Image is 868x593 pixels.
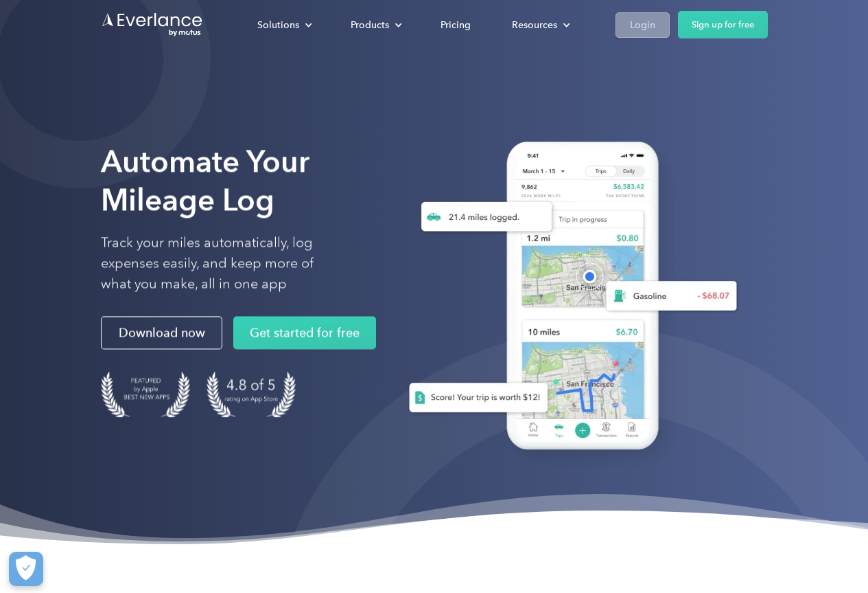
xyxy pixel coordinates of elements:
div: Products [351,16,389,34]
div: Resources [498,13,581,37]
a: Pricing [427,13,484,37]
a: Login [615,12,670,38]
div: Solutions [244,13,323,37]
a: Go to homepage [101,12,204,38]
img: Everlance, mileage tracker app, expense tracking app [387,128,748,471]
img: 4.9 out of 5 stars on the app store [207,372,296,418]
img: Badge for Featured by Apple Best New Apps [101,372,190,418]
div: Products [337,13,413,37]
strong: Automate Your Mileage Log [101,143,309,218]
a: Download now [101,317,222,350]
div: Solutions [257,16,299,34]
div: Login [630,16,655,34]
button: Cookies Settings [9,552,43,586]
div: Resources [512,16,557,34]
a: Sign up for free [678,11,768,38]
p: Track your miles automatically, log expenses easily, and keep more of what you make, all in one app [101,233,346,295]
div: Pricing [441,16,471,34]
a: Get started for free [233,317,376,350]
